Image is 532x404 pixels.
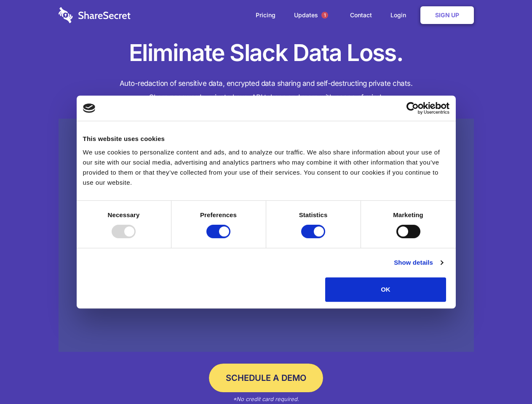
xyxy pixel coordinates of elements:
a: Contact [342,2,380,28]
button: OK [325,277,446,302]
strong: Necessary [108,211,140,218]
strong: Statistics [299,211,328,218]
div: This website uses cookies [83,134,449,144]
img: logo [83,104,96,113]
a: Pricing [247,2,284,28]
h4: Auto-redaction of sensitive data, encrypted data sharing and self-destructing private chats. Shar... [59,77,474,104]
a: Usercentrics Cookiebot - opens in a new window [376,102,449,114]
span: 1 [321,12,328,19]
img: logo-wordmark-white-trans-d4663122ce5f474addd5e946df7df03e33cb6a1c49d2221995e7729f52c070b2.svg [59,7,131,23]
a: Show details [394,258,443,268]
a: Login [382,2,419,28]
div: We use cookies to personalize content and ads, and to analyze our traffic. We also share informat... [83,147,449,188]
em: *No credit card required. [233,396,299,402]
a: Wistia video thumbnail [59,119,474,352]
a: Schedule a Demo [209,364,323,392]
strong: Preferences [200,211,237,218]
a: Sign Up [420,6,474,24]
h1: Eliminate Slack Data Loss. [59,38,474,68]
strong: Marketing [393,211,423,218]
